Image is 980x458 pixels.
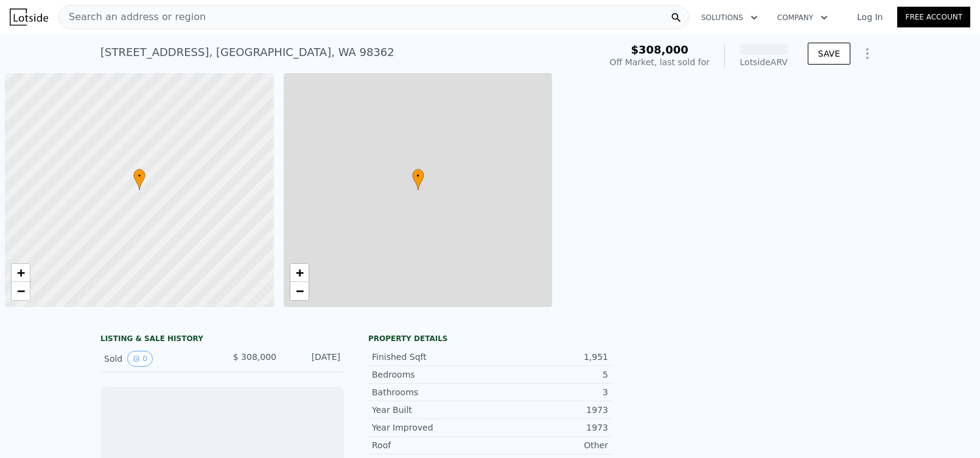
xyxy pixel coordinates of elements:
a: Log In [842,11,897,23]
a: Free Account [897,7,970,27]
div: • [133,169,145,190]
span: − [295,283,303,298]
img: Lotside [10,9,48,26]
span: • [412,171,424,181]
div: Property details [368,334,612,343]
div: 1,951 [490,351,608,363]
div: Lotside ARV [740,56,788,68]
div: 5 [490,368,608,381]
span: + [295,265,303,280]
div: Roof [372,439,490,451]
div: Other [490,439,608,451]
button: Solutions [691,7,768,29]
div: Finished Sqft [372,351,490,363]
a: Zoom out [290,282,309,300]
div: Bedrooms [372,368,490,381]
div: Year Built [372,404,490,416]
span: Search an address or region [59,10,206,24]
button: Show Options [855,41,880,66]
a: Zoom in [12,264,30,282]
div: [STREET_ADDRESS] , [GEOGRAPHIC_DATA] , WA 98362 [100,44,394,61]
a: Zoom out [12,282,30,300]
button: SAVE [808,43,850,65]
div: Bathrooms [372,386,490,398]
div: [DATE] [286,351,340,367]
div: 1973 [490,404,608,416]
div: • [412,169,424,190]
div: 1973 [490,421,608,434]
a: Zoom in [290,264,309,282]
div: Year Improved [372,421,490,434]
span: • [133,171,145,181]
div: Sold [104,351,212,367]
span: $308,000 [631,43,688,56]
div: 3 [490,386,608,398]
span: $ 308,000 [233,352,276,362]
button: View historical data [127,351,153,367]
div: Off Market, last sold for [610,56,710,68]
span: − [17,283,25,298]
button: Company [768,7,838,29]
div: LISTING & SALE HISTORY [100,334,344,346]
span: + [17,265,25,280]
